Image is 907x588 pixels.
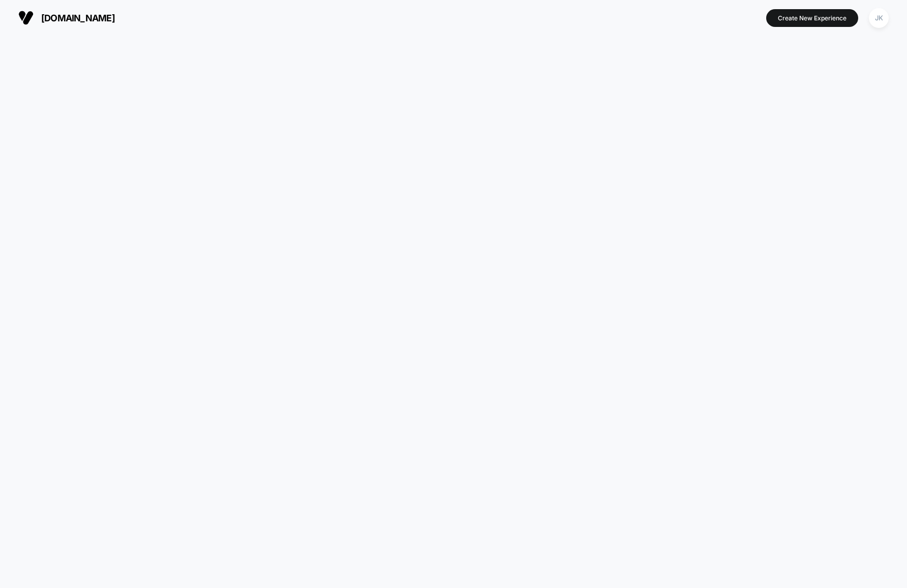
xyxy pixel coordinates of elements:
img: Visually logo [18,10,34,25]
button: [DOMAIN_NAME] [15,10,118,26]
span: [DOMAIN_NAME] [41,13,115,23]
button: Create New Experience [766,9,858,27]
div: JK [869,8,889,28]
button: JK [866,8,892,28]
